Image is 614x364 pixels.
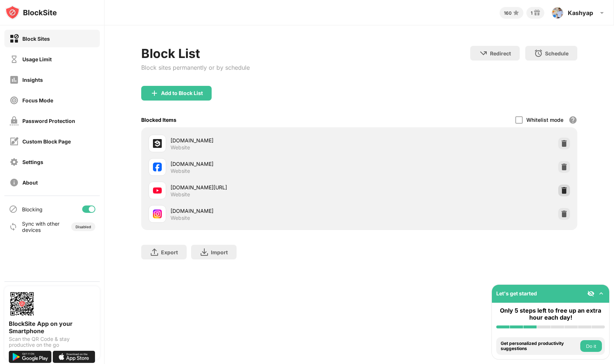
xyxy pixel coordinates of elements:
[501,341,578,352] div: Get personalized productivity suggestions
[587,290,595,297] img: eye-not-visible.svg
[22,221,60,233] div: Sync with other devices
[5,5,57,20] img: logo-blocksite.svg
[22,77,43,83] div: Insights
[504,10,512,16] div: 160
[171,207,359,215] div: [DOMAIN_NAME]
[211,249,228,255] div: Import
[496,307,605,321] div: Only 5 steps left to free up an extra hour each day!
[597,290,605,297] img: omni-setup-toggle.svg
[22,97,53,103] div: Focus Mode
[141,117,176,123] div: Blocked Items
[9,205,18,214] img: blocking-icon.svg
[545,50,569,57] div: Schedule
[533,8,541,17] img: reward-small.svg
[171,191,190,198] div: Website
[171,144,190,151] div: Website
[10,178,19,187] img: about-off.svg
[9,351,51,363] img: get-it-on-google-play.svg
[171,160,359,168] div: [DOMAIN_NAME]
[76,225,91,229] div: Disabled
[9,336,95,348] div: Scan the QR Code & stay productive on the go
[9,222,18,231] img: sync-icon.svg
[10,116,19,125] img: password-protection-off.svg
[10,96,19,105] img: focus-off.svg
[22,179,38,186] div: About
[153,210,162,218] img: favicons
[153,163,162,171] img: favicons
[512,8,520,17] img: points-small.svg
[22,56,52,62] div: Usage Limit
[9,291,35,317] img: options-page-qr-code.png
[53,351,95,363] img: download-on-the-app-store.svg
[22,159,43,165] div: Settings
[568,9,593,17] div: Kashyap
[153,139,162,148] img: favicons
[141,64,250,71] div: Block sites permanently or by schedule
[171,215,190,221] div: Website
[490,50,511,57] div: Redirect
[141,46,250,61] div: Block List
[10,75,19,84] img: insights-off.svg
[496,290,537,296] div: Let's get started
[531,10,533,16] div: 1
[171,168,190,174] div: Website
[153,186,162,195] img: favicons
[552,7,563,19] img: AOh14GhGrtH-QVOr7Cgpo609H-mDndnneOT3vFAS_t8iL2E=s96-c
[22,138,71,145] div: Custom Block Page
[22,206,43,212] div: Blocking
[9,320,95,335] div: BlockSite App on your Smartphone
[171,136,359,144] div: [DOMAIN_NAME]
[10,137,19,146] img: customize-block-page-off.svg
[10,157,19,167] img: settings-off.svg
[526,117,563,123] div: Whitelist mode
[10,34,19,43] img: block-on.svg
[171,183,359,191] div: [DOMAIN_NAME][URL]
[22,118,75,124] div: Password Protection
[580,340,602,352] button: Do it
[161,249,178,255] div: Export
[161,90,203,96] div: Add to Block List
[22,36,50,42] div: Block Sites
[10,55,19,64] img: time-usage-off.svg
